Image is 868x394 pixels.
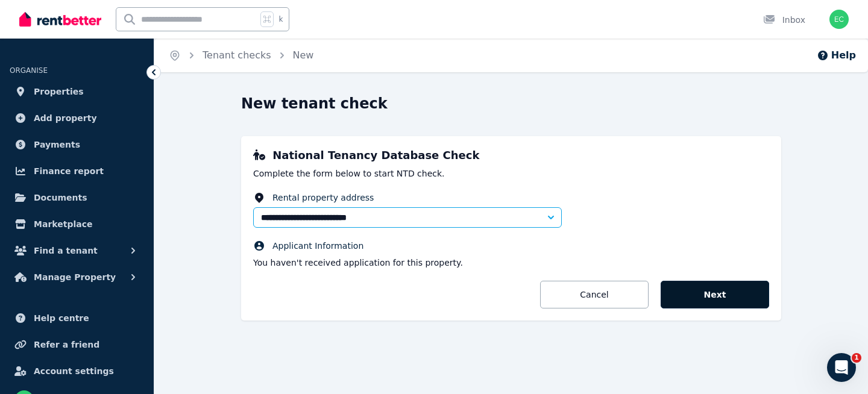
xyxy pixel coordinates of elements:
a: Documents [10,186,144,210]
a: Refer a friend [10,333,144,357]
a: Cancel [540,281,649,308]
p: You haven't received application for this property. [253,257,769,269]
span: Help centre [34,311,89,325]
span: Finance report [34,164,104,178]
button: Find a tenant [10,239,144,263]
a: Help centre [10,306,144,330]
div: Inbox [763,14,805,26]
span: k [278,14,283,24]
img: Emily C Poole [829,10,849,29]
h3: National Tenancy Database Check [253,148,769,163]
a: Finance report [10,159,144,183]
span: Marketplace [34,217,92,231]
a: Payments [10,133,144,157]
span: Refer a friend [34,337,99,352]
a: Marketplace [10,212,144,236]
nav: Breadcrumb [154,39,328,72]
span: Payments [34,137,80,152]
a: Properties [10,80,144,104]
span: Documents [34,190,87,205]
h1: New tenant check [241,94,388,113]
span: Account settings [34,364,114,378]
a: Tenant checks [203,49,271,61]
button: Help [817,48,856,63]
p: Complete the form below to start NTD check. [253,167,769,180]
button: Next [661,281,769,308]
span: Properties [34,84,84,99]
span: Applicant Information [272,240,363,252]
span: 1 [852,353,861,363]
span: Add property [34,111,97,125]
iframe: Intercom live chat [827,353,856,382]
span: ORGANISE [10,66,48,75]
span: Find a tenant [34,243,98,258]
img: RentBetter [19,10,101,28]
span: Manage Property [34,270,116,284]
a: Account settings [10,359,144,383]
a: Add property [10,106,144,130]
span: Rental property address [272,192,374,204]
button: Manage Property [10,265,144,289]
a: New [293,49,314,61]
